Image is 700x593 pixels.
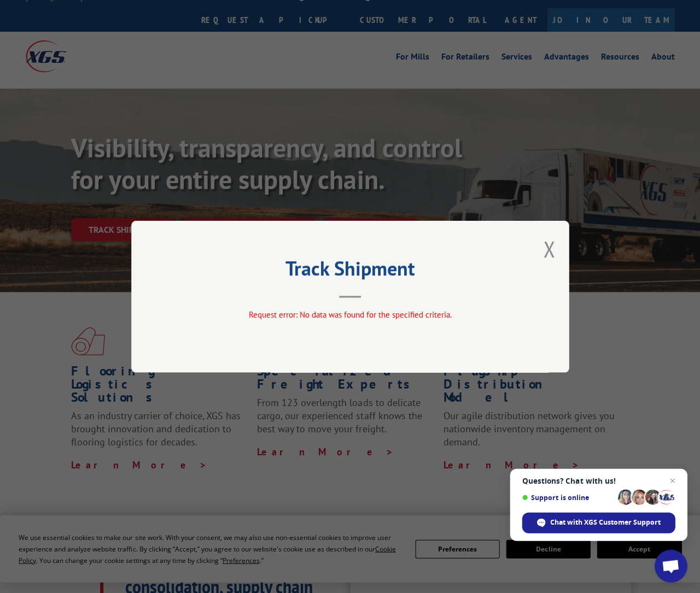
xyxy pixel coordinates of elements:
[186,261,514,281] h2: Track Shipment
[522,512,675,533] div: Chat with XGS Customer Support
[543,234,555,263] button: Close modal
[249,309,452,320] span: Request error: No data was found for the specified criteria.
[666,474,679,487] span: Close chat
[522,476,675,485] span: Questions? Chat with us!
[550,517,661,527] span: Chat with XGS Customer Support
[522,493,614,501] span: Support is online
[654,549,687,582] div: Open chat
